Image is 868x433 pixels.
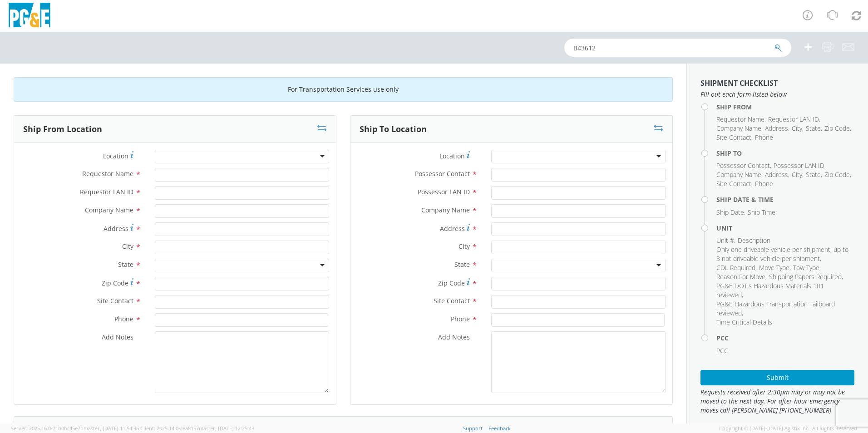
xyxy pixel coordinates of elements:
li: , [806,170,822,179]
span: Address [104,224,128,233]
span: Address [440,224,465,233]
span: Requestor LAN ID [80,187,133,196]
span: Shipping Papers Required [769,272,842,281]
span: Possessor Contact [716,161,770,170]
div: For Transportation Services use only [14,77,673,102]
span: Address [765,124,788,133]
a: Feedback [488,425,511,432]
span: master, [DATE] 12:25:43 [199,425,254,432]
span: Site Contact [716,179,751,188]
span: Add Notes [438,333,470,341]
li: , [792,170,804,179]
li: , [716,245,852,263]
span: State [454,260,470,269]
span: Requests received after 2:30pm may or may not be moved to the next day. For after hour emergency ... [700,388,854,415]
li: , [738,236,772,245]
h3: Ship To Location [360,125,427,134]
span: Copyright © [DATE]-[DATE] Agistix Inc., All Rights Reserved [719,425,857,432]
li: , [824,124,851,133]
span: Reason For Move [716,272,765,281]
li: , [824,170,851,179]
span: Phone [451,315,470,323]
li: , [716,263,757,272]
a: Support [463,425,483,432]
span: Zip Code [102,279,128,287]
li: , [716,208,745,217]
span: Location [103,152,128,160]
span: Add Notes [102,333,133,341]
span: Location [439,152,465,160]
h4: Ship From [716,103,854,110]
li: , [793,263,821,272]
h4: Ship Date & Time [716,196,854,203]
li: , [792,124,804,133]
span: PG&E DOT's Hazardous Materials 101 reviewed [716,281,824,299]
span: City [122,242,133,251]
li: , [716,236,735,245]
span: Only one driveable vehicle per shipment, up to 3 not driveable vehicle per shipment [716,245,848,263]
span: master, [DATE] 11:54:36 [84,425,139,432]
li: , [774,161,826,170]
span: Possessor Contact [415,169,470,178]
span: Possessor LAN ID [418,187,470,196]
li: , [716,281,852,300]
li: , [759,263,791,272]
span: Description [738,236,770,245]
span: Site Contact [434,296,470,305]
li: , [716,133,753,142]
span: Server: 2025.16.0-21b0bc45e7b [11,425,139,432]
span: State [806,170,821,179]
h4: Unit [716,225,854,231]
span: Company Name [716,170,761,179]
span: Client: 2025.14.0-cea8157 [140,425,254,432]
span: Zip Code [438,279,465,287]
li: , [716,300,852,318]
span: Unit # [716,236,734,245]
span: Tow Type [793,263,819,272]
span: Ship Date [716,208,744,216]
li: , [765,170,789,179]
span: Zip Code [824,124,850,133]
span: State [806,124,821,133]
span: Zip Code [824,170,850,179]
span: Company Name [421,206,470,214]
span: Requestor LAN ID [768,115,819,123]
span: City [459,242,470,251]
span: Requestor Name [716,115,764,123]
button: Submit [700,370,854,385]
span: Phone [114,315,133,323]
h4: PCC [716,335,854,341]
span: PG&E Hazardous Transportation Tailboard reviewed [716,300,835,317]
strong: Shipment Checklist [700,78,778,88]
input: Shipment, Tracking or Reference Number (at least 4 chars) [564,39,791,57]
span: City [792,170,802,179]
span: Time Critical Details [716,318,772,326]
span: Phone [755,133,773,142]
li: , [716,179,753,188]
span: State [118,260,133,269]
li: , [716,124,763,133]
span: Possessor LAN ID [774,161,824,170]
li: , [716,161,771,170]
span: PCC [716,346,728,355]
span: Company Name [85,206,133,214]
span: Requestor Name [82,169,133,178]
span: Fill out each form listed below [700,90,854,99]
span: Site Contact [716,133,751,142]
li: , [716,170,763,179]
span: Address [765,170,788,179]
li: , [769,272,843,281]
span: Site Contact [97,296,133,305]
li: , [765,124,789,133]
img: pge-logo-06675f144f4cfa6a6814.png [7,3,52,30]
li: , [716,115,766,124]
span: Move Type [759,263,789,272]
h3: Ship From Location [23,125,102,134]
li: , [806,124,822,133]
h4: Ship To [716,150,854,157]
span: Phone [755,179,773,188]
li: , [768,115,820,124]
li: , [716,272,767,281]
span: City [792,124,802,133]
span: CDL Required [716,263,755,272]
